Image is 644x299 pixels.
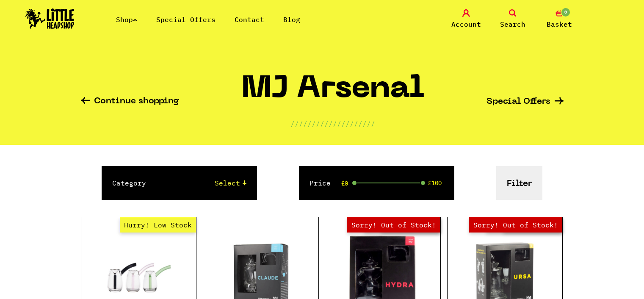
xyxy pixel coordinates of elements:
[81,97,179,107] a: Continue shopping
[120,217,196,233] span: Hurry! Low Stock
[500,19,525,29] span: Search
[283,15,300,24] a: Blog
[347,217,440,233] span: Sorry! Out of Stock!
[116,15,137,24] a: Shop
[310,178,331,188] label: Price
[496,166,542,200] button: Filter
[492,9,534,29] a: Search
[156,15,216,24] a: Special Offers
[341,180,348,187] span: £0
[112,178,146,188] label: Category
[290,119,375,129] p: ////////////////////
[486,97,564,106] a: Special Offers
[469,217,562,233] span: Sorry! Out of Stock!
[241,75,424,110] h1: MJ Arsenal
[25,8,75,29] img: Little Head Shop Logo
[547,19,572,29] span: Basket
[235,15,264,24] a: Contact
[451,19,481,29] span: Account
[538,9,580,29] a: 0 Basket
[428,180,442,186] span: £100
[561,7,571,17] span: 0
